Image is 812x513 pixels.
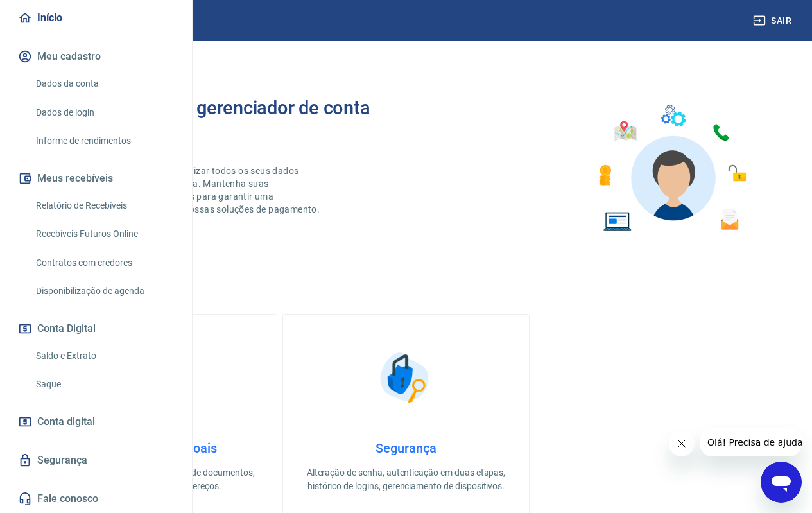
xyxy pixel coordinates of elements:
a: Saque [31,371,177,397]
a: Fale conosco [15,485,177,513]
button: Sair [750,9,797,33]
iframe: Fechar mensagem [669,431,695,456]
span: Conta digital [37,413,95,431]
iframe: Botão para abrir a janela de mensagens [761,462,802,503]
a: Saldo e Extrato [31,343,177,369]
a: Conta digital [15,408,177,436]
button: Conta Digital [15,315,177,343]
a: Início [15,4,177,32]
a: Dados de login [31,100,177,126]
img: Imagem de um avatar masculino com diversos icones exemplificando as funcionalidades do gerenciado... [587,98,756,239]
a: Dados da conta [31,71,177,97]
button: Meu cadastro [15,42,177,71]
h5: O que deseja fazer hoje? [31,286,781,299]
button: Meus recebíveis [15,164,177,193]
a: Segurança [15,446,177,474]
a: Disponibilização de agenda [31,278,177,304]
iframe: Mensagem da empresa [700,428,802,456]
a: Relatório de Recebíveis [31,193,177,219]
a: Informe de rendimentos [31,128,177,154]
p: Alteração de senha, autenticação em duas etapas, histórico de logins, gerenciamento de dispositivos. [304,466,508,493]
img: Segurança [374,345,438,410]
a: Contratos com credores [31,250,177,276]
span: Olá! Precisa de ajuda? [8,9,108,19]
h2: Bem-vindo(a) ao gerenciador de conta Vindi [56,98,406,139]
h4: Segurança [304,440,508,456]
a: Recebíveis Futuros Online [31,221,177,247]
